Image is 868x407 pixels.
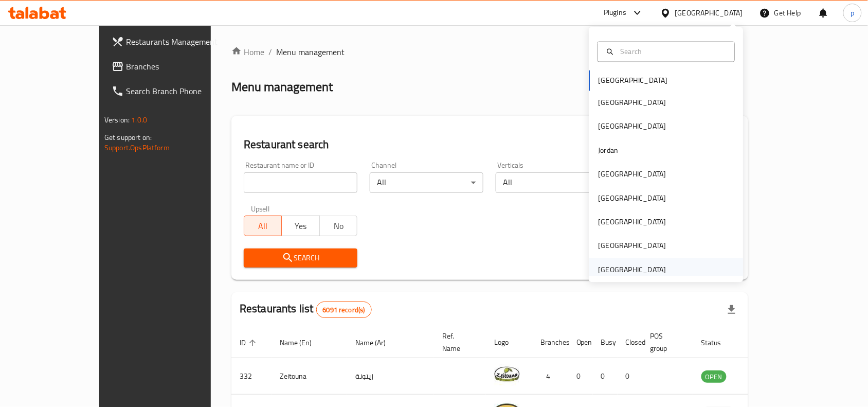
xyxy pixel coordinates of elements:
[231,46,264,58] a: Home
[599,121,666,132] div: [GEOGRAPHIC_DATA]
[104,131,152,144] span: Get support on:
[701,337,735,349] span: Status
[599,240,666,252] div: [GEOGRAPHIC_DATA]
[126,85,236,97] span: Search Branch Phone
[618,358,642,395] td: 0
[442,330,474,355] span: Ref. Name
[281,216,319,236] button: Yes
[486,327,532,358] th: Logo
[355,337,399,349] span: Name (Ar)
[650,330,681,355] span: POS group
[276,46,345,58] span: Menu management
[618,327,642,358] th: Closed
[251,205,270,213] label: Upsell
[103,29,244,54] a: Restaurants Management
[104,113,130,127] span: Version:
[103,54,244,79] a: Branches
[347,358,434,395] td: زيتونة
[701,371,727,383] span: OPEN
[532,358,568,395] td: 4
[126,36,236,48] span: Restaurants Management
[244,249,357,268] button: Search
[494,361,520,387] img: Zeitouna
[851,7,854,19] span: p
[599,217,666,228] div: [GEOGRAPHIC_DATA]
[593,327,618,358] th: Busy
[316,302,372,318] div: Total records count
[244,216,282,236] button: All
[599,97,666,109] div: [GEOGRAPHIC_DATA]
[532,327,568,358] th: Branches
[252,252,349,264] span: Search
[240,301,372,318] h2: Restaurants list
[319,216,357,236] button: No
[240,337,259,349] span: ID
[599,192,666,204] div: [GEOGRAPHIC_DATA]
[701,370,727,383] div: OPEN
[104,141,170,154] a: Support.OpsPlatform
[231,46,748,58] nav: breadcrumb
[244,137,736,152] h2: Restaurant search
[244,172,357,193] input: Search for restaurant name or ID..
[719,297,744,322] div: Export file
[268,46,272,58] li: /
[131,113,147,127] span: 1.0.0
[324,219,353,234] span: No
[370,172,483,193] div: All
[286,219,315,234] span: Yes
[568,358,593,395] td: 0
[231,358,272,395] td: 332
[599,264,666,275] div: [GEOGRAPHIC_DATA]
[617,46,729,57] input: Search
[568,327,593,358] th: Open
[231,79,333,95] h2: Menu management
[593,358,618,395] td: 0
[675,7,743,19] div: [GEOGRAPHIC_DATA]
[248,219,278,234] span: All
[604,7,626,19] div: Plugins
[496,172,609,193] div: All
[599,169,666,180] div: [GEOGRAPHIC_DATA]
[272,358,347,395] td: Zeitouna
[126,60,236,73] span: Branches
[103,79,244,103] a: Search Branch Phone
[280,337,325,349] span: Name (En)
[317,305,371,315] span: 6091 record(s)
[599,145,619,156] div: Jordan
